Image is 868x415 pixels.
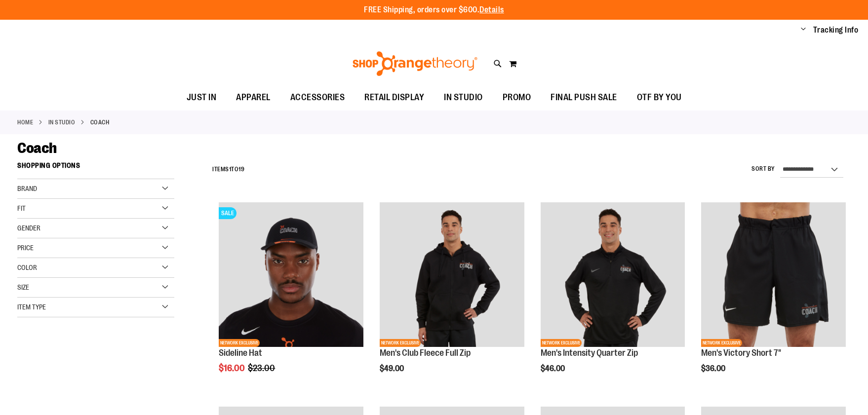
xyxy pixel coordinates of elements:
span: NETWORK EXCLUSIVE [701,339,742,347]
span: FINAL PUSH SALE [551,86,617,109]
button: Account menu [801,25,806,35]
h2: Items to [212,162,244,177]
p: FREE Shipping, orders over $600. [364,4,504,16]
div: product [536,197,690,398]
span: SALE [219,207,237,219]
span: RETAIL DISPLAY [364,86,424,109]
a: OTF Mens Coach FA23 Club Fleece Full Zip - Black primary imageNETWORK EXCLUSIVE [380,202,524,348]
img: Sideline Hat primary image [219,202,363,347]
span: Gender [17,224,40,232]
a: Men's Victory Short 7" [701,348,781,358]
span: $49.00 [380,364,405,373]
div: product [375,197,529,398]
a: Sideline Hat primary imageSALENETWORK EXCLUSIVE [219,202,363,348]
img: OTF Mens Coach FA23 Club Fleece Full Zip - Black primary image [380,202,524,347]
img: OTF Mens Coach FA23 Victory Short - Black primary image [701,202,846,347]
span: $36.00 [701,364,727,373]
a: Details [479,5,504,14]
a: Home [17,118,33,127]
span: Coach [17,140,57,156]
div: product [214,197,368,398]
span: Fit [17,204,26,212]
span: Item Type [17,303,46,311]
a: Tracking Info [813,25,859,36]
span: $46.00 [541,364,566,373]
span: APPAREL [236,86,271,109]
a: Men's Intensity Quarter Zip [541,348,638,358]
strong: Shopping Options [17,157,174,179]
span: ACCESSORIES [290,86,345,109]
a: OTF Mens Coach FA23 Intensity Quarter Zip - Black primary imageNETWORK EXCLUSIVE [541,202,685,348]
span: $16.00 [219,363,246,373]
span: OTF BY YOU [637,86,682,109]
span: JUST IN [187,86,217,109]
span: PROMO [503,86,531,109]
span: IN STUDIO [444,86,483,109]
span: Size [17,283,29,291]
a: Men's Club Fleece Full Zip [380,348,471,358]
img: OTF Mens Coach FA23 Intensity Quarter Zip - Black primary image [541,202,685,347]
span: Price [17,244,34,252]
span: $23.00 [248,363,276,373]
span: 1 [229,166,232,173]
span: 19 [238,166,244,173]
strong: Coach [90,118,110,127]
span: NETWORK EXCLUSIVE [380,339,421,347]
div: product [696,197,851,398]
span: Color [17,264,37,271]
a: OTF Mens Coach FA23 Victory Short - Black primary imageNETWORK EXCLUSIVE [701,202,846,348]
span: Brand [17,185,37,192]
a: Sideline Hat [219,348,262,358]
span: NETWORK EXCLUSIVE [541,339,582,347]
img: Shop Orangetheory [351,51,479,76]
span: NETWORK EXCLUSIVE [219,339,260,347]
a: IN STUDIO [48,118,76,127]
label: Sort By [751,165,775,173]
